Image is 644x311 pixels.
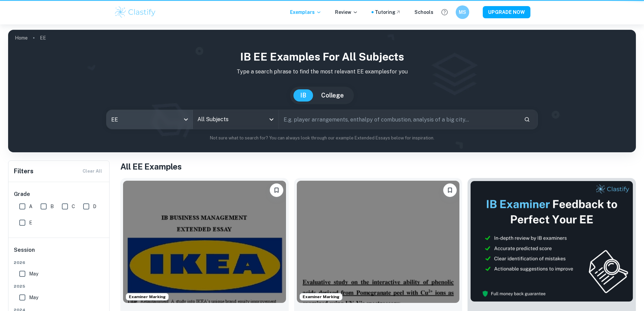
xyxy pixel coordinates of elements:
span: May [29,294,38,301]
span: Examiner Marking [300,294,342,300]
button: College [314,89,351,102]
h6: Filters [14,166,33,176]
img: Thumbnail [470,181,633,302]
a: Tutoring [375,8,401,16]
span: E [29,219,32,226]
button: IB [293,89,313,102]
h6: MS [458,8,466,16]
span: B [50,203,54,210]
p: EE [40,34,46,42]
img: Clastify logo [114,5,157,19]
button: Search [521,114,533,125]
img: Business and Management EE example thumbnail: To what extent have IKEA's in-store reta [123,181,286,303]
button: Open [267,115,276,124]
a: Schools [414,8,433,16]
p: Exemplars [290,8,321,16]
img: Chemistry EE example thumbnail: How do phenolic acid derivatives obtaine [297,181,460,303]
h1: All EE Examples [120,160,636,173]
span: 2025 [14,283,104,289]
a: Home [15,33,28,43]
button: UPGRADE NOW [483,6,530,18]
p: Not sure what to search for? You can always look through our example Extended Essays below for in... [14,135,630,141]
p: Review [335,8,358,16]
span: C [72,203,75,210]
img: profile cover [8,30,636,152]
div: EE [106,110,192,129]
span: D [93,203,96,210]
span: A [29,203,32,210]
button: Bookmark [270,183,283,197]
p: Type a search phrase to find the most relevant EE examples for you [14,68,630,76]
input: E.g. player arrangements, enthalpy of combustion, analysis of a big city... [279,110,519,129]
h1: IB EE examples for all subjects [14,49,630,65]
span: Examiner Marking [126,294,168,300]
span: 2026 [14,260,104,266]
button: Help and Feedback [439,6,450,18]
button: MS [456,5,469,19]
h6: Session [14,246,104,260]
span: May [29,270,38,277]
h6: Grade [14,190,104,198]
button: Bookmark [443,183,457,197]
